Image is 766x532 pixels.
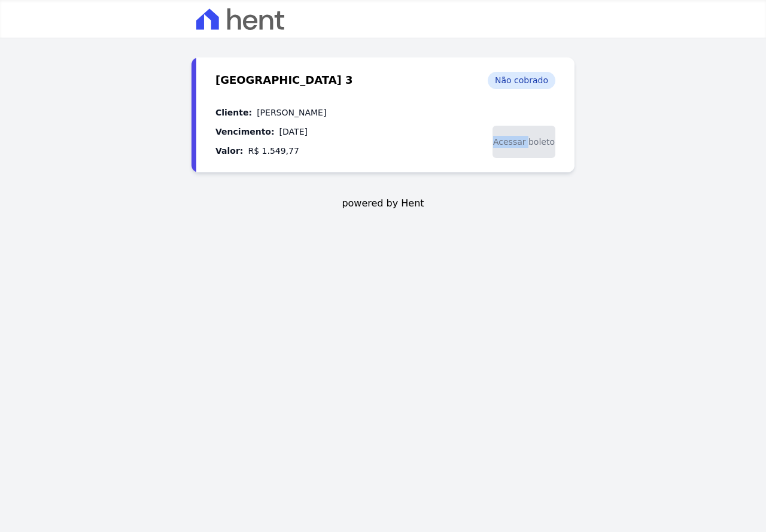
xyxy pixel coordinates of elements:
[215,105,252,120] dt: Cliente:
[215,72,353,91] span: [GEOGRAPHIC_DATA] 3
[279,124,308,139] dd: [DATE]
[215,144,243,158] dt: Valor:
[215,124,275,139] dt: Vencimento:
[196,8,284,30] img: hent_logo_extended-67d308285c3f7a01e96d77196721c21dd59cc2fc.svg
[342,196,424,211] span: powered by Hent
[248,144,299,158] dd: R$ 1.549,77
[488,72,555,89] div: Não cobrado
[257,105,326,120] dd: [PERSON_NAME]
